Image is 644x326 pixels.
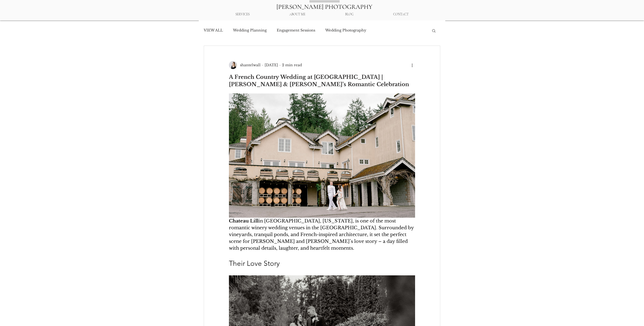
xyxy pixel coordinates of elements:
[269,10,325,19] a: ABOUT ME
[431,28,436,32] div: Search
[233,10,252,19] p: SERVICES
[325,10,373,19] a: BLOG
[229,218,415,251] span: in [GEOGRAPHIC_DATA], [US_STATE], is one of the most romantic winery wedding venues in the [GEOGR...
[343,10,356,19] p: BLOG
[287,10,308,19] p: ABOUT ME
[229,93,415,218] img: Bride and groom in white walk hand in hand in front of a beige building with wine barrels on disp...
[204,28,223,33] a: VIEW ALL
[229,259,280,268] span: Their Love Story
[325,28,366,33] a: Wedding Photography
[391,10,411,19] p: CONTACT
[233,28,267,33] a: Wedding Planning
[265,63,278,67] span: Aug 4
[229,74,415,88] h1: A French Country Wedding at [GEOGRAPHIC_DATA] | [PERSON_NAME] & [PERSON_NAME]’s Romantic Celebration
[203,20,426,41] nav: Blog
[282,63,302,67] span: 2 min read
[216,10,269,19] div: SERVICES
[229,218,258,224] span: Chateau Lill
[276,3,372,11] a: [PERSON_NAME] PHOTOGRAPHY
[216,10,428,19] nav: Site
[373,10,428,19] a: CONTACT
[277,28,315,33] a: Engagement Sessions
[409,62,415,68] button: More actions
